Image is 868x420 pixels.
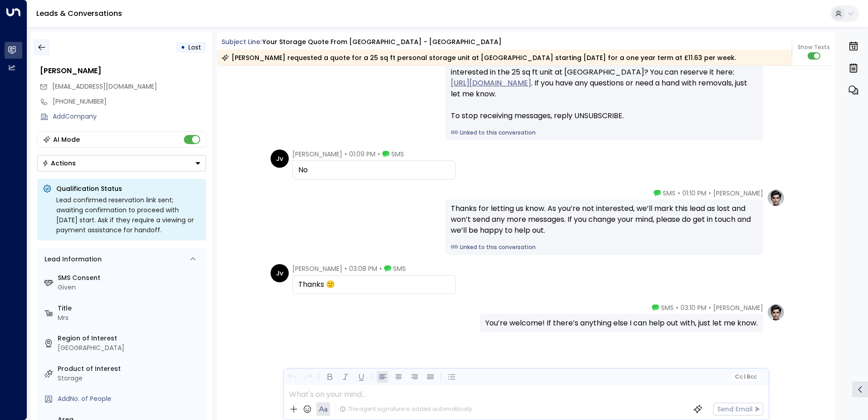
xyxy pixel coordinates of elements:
span: 01:10 PM [682,189,706,198]
div: Jv [271,264,289,282]
div: Mrs [58,313,202,323]
img: profile-logo.png [767,189,785,207]
label: Product of Interest [58,364,202,374]
div: Thanks for letting us know. As you’re not interested, we’ll mark this lead as lost and won’t send... [451,203,758,236]
p: Qualification Status [56,184,201,193]
div: Jv [271,150,289,168]
span: 03:08 PM [349,264,377,273]
img: profile-logo.png [767,303,785,321]
div: [GEOGRAPHIC_DATA] [58,343,202,353]
div: AI Mode [53,135,80,144]
a: Leads & Conversations [36,8,122,19]
span: [PERSON_NAME] [713,303,763,312]
span: [PERSON_NAME] [713,189,763,198]
label: Title [58,304,202,313]
div: AddCompany [53,112,206,121]
div: Thanks 🙂 [298,279,450,290]
div: • [181,39,185,55]
button: Redo [302,371,314,383]
button: Undo [286,371,298,383]
span: • [378,150,380,159]
div: AddNo. of People [58,394,202,404]
div: [PERSON_NAME] [40,65,206,76]
div: Actions [42,159,76,167]
a: Linked to this conversation [451,243,758,251]
div: Button group with a nested menu [37,155,206,171]
div: Given [58,283,202,292]
span: • [380,264,382,273]
span: • [709,189,711,198]
span: • [709,303,711,312]
span: Subject Line: [222,37,261,46]
span: Lost [188,43,201,52]
span: 01:09 PM [349,150,375,159]
span: [EMAIL_ADDRESS][DOMAIN_NAME] [52,82,157,91]
span: SMS [391,150,404,159]
span: • [678,189,680,198]
div: The agent signature is added automatically [340,405,472,413]
span: Cc Bcc [735,374,756,380]
span: vanessavr2014@gmail.com [52,82,157,91]
span: SMS [663,189,676,198]
a: [URL][DOMAIN_NAME] [451,78,531,89]
div: Your storage quote from [GEOGRAPHIC_DATA] - [GEOGRAPHIC_DATA] [262,37,502,47]
a: Linked to this conversation [451,129,758,137]
div: [PHONE_NUMBER] [53,97,206,106]
div: You’re welcome! If there’s anything else I can help out with, just let me know. [485,318,758,329]
div: Lead Information [41,255,102,264]
span: [PERSON_NAME] [292,264,342,273]
span: [PERSON_NAME] [292,150,342,159]
span: SMS [393,264,406,273]
span: • [676,303,678,312]
div: Lead confirmed reservation link sent; awaiting confirmation to proceed with [DATE] start. Ask if ... [56,195,201,235]
label: SMS Consent [58,273,202,283]
span: • [345,264,347,273]
div: [PERSON_NAME] requested a quote for a 25 sq ft personal storage unit at [GEOGRAPHIC_DATA] startin... [222,53,736,62]
div: Hi [PERSON_NAME], just checking in from [GEOGRAPHIC_DATA]. Are you still interested in the 25 sq ... [451,56,758,121]
span: SMS [661,303,674,312]
span: • [345,150,347,159]
span: | [744,374,745,380]
label: Region of Interest [58,334,202,343]
div: No [298,165,450,175]
button: Actions [37,155,206,171]
span: 03:10 PM [681,303,706,312]
div: Storage [58,374,202,383]
button: Cc|Bcc [731,373,760,381]
span: Show Texts [798,43,830,51]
